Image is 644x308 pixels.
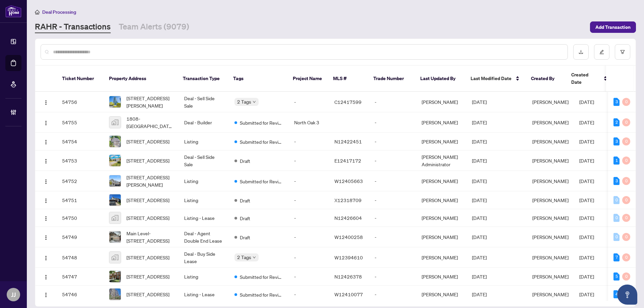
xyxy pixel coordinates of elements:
[369,112,416,133] td: -
[240,234,250,241] span: Draft
[472,138,487,144] span: [DATE]
[11,290,16,299] span: JJ
[57,112,104,133] td: 54755
[620,50,625,54] span: filter
[57,171,104,191] td: 54752
[471,75,512,82] span: Last Modified Date
[613,157,620,165] div: 1
[613,196,620,204] div: 0
[334,138,362,144] span: N12422451
[579,158,594,164] span: [DATE]
[109,155,121,166] img: thumbnail-img
[532,138,569,144] span: [PERSON_NAME]
[41,136,51,147] button: Logo
[579,197,594,203] span: [DATE]
[590,21,636,33] button: Add Transaction
[334,158,361,164] span: E12417172
[579,99,594,105] span: [DATE]
[369,191,416,209] td: -
[43,198,49,203] img: Logo
[177,66,228,92] th: Transaction Type
[613,137,620,145] div: 3
[579,178,594,184] span: [DATE]
[43,100,49,105] img: Logo
[334,254,363,260] span: W12394610
[472,197,487,203] span: [DATE]
[532,215,569,221] span: [PERSON_NAME]
[579,215,594,221] span: [DATE]
[526,66,566,92] th: Created By
[289,268,329,286] td: -
[579,234,594,240] span: [DATE]
[532,273,569,280] span: [PERSON_NAME]
[57,191,104,209] td: 54751
[334,215,362,221] span: N12426604
[622,253,630,261] div: 0
[289,112,329,133] td: North Oak 3
[109,136,121,147] img: thumbnail-img
[179,191,229,209] td: Listing
[289,227,329,247] td: -
[579,138,594,144] span: [DATE]
[472,158,487,164] span: [DATE]
[334,99,362,105] span: C12417599
[472,178,487,184] span: [DATE]
[532,119,569,125] span: [PERSON_NAME]
[41,252,51,263] button: Logo
[109,117,121,128] img: thumbnail-img
[613,272,620,281] div: 5
[126,95,173,109] span: [STREET_ADDRESS][PERSON_NAME]
[57,133,104,150] td: 54754
[472,99,487,105] span: [DATE]
[179,227,229,247] td: Deal - Agent Double End Lease
[240,157,250,165] span: Draft
[579,291,594,297] span: [DATE]
[126,254,169,261] span: [STREET_ADDRESS]
[416,112,467,133] td: [PERSON_NAME]
[472,273,487,280] span: [DATE]
[126,230,173,244] span: Main Level-[STREET_ADDRESS]
[126,138,169,145] span: [STREET_ADDRESS]
[41,212,51,223] button: Logo
[416,92,467,112] td: [PERSON_NAME]
[472,291,487,297] span: [DATE]
[472,119,487,125] span: [DATE]
[253,100,256,104] span: down
[104,66,177,92] th: Property Address
[613,233,620,241] div: 0
[57,247,104,268] td: 54748
[289,92,329,112] td: -
[472,234,487,240] span: [DATE]
[613,214,620,222] div: 0
[369,227,416,247] td: -
[289,209,329,227] td: -
[42,9,76,15] span: Deal Processing
[240,273,283,281] span: Submitted for Review
[622,196,630,204] div: 0
[573,44,589,60] button: download
[613,98,620,106] div: 3
[334,178,363,184] span: W12405663
[41,176,51,186] button: Logo
[57,268,104,286] td: 54747
[532,197,569,203] span: [PERSON_NAME]
[179,150,229,171] td: Deal - Sell Side Sale
[289,247,329,268] td: -
[579,50,583,54] span: download
[228,66,287,92] th: Tags
[532,99,569,105] span: [PERSON_NAME]
[109,194,121,206] img: thumbnail-img
[617,285,637,305] button: Open asap
[35,21,111,33] a: RAHR - Transactions
[622,272,630,281] div: 0
[179,268,229,286] td: Listing
[41,97,51,107] button: Logo
[126,291,169,298] span: [STREET_ADDRESS]
[368,66,415,92] th: Trade Number
[622,214,630,222] div: 0
[289,150,329,171] td: -
[369,171,416,191] td: -
[472,215,487,221] span: [DATE]
[416,268,467,286] td: [PERSON_NAME]
[240,291,283,298] span: Submitted for Review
